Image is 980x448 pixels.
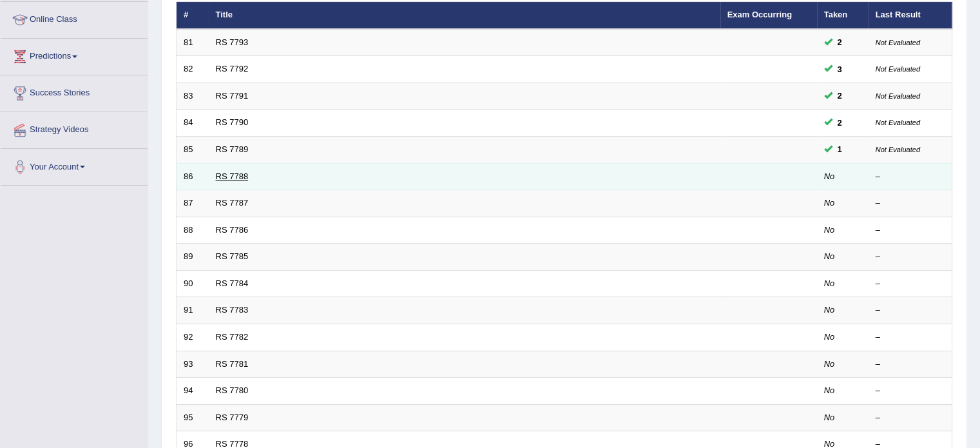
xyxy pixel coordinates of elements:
[216,413,249,422] a: RS 7779
[832,116,847,130] span: You can still take this question
[832,63,847,76] span: You can still take this question
[876,385,945,397] div: –
[876,119,920,126] small: Not Evaluated
[876,331,945,344] div: –
[876,278,945,290] div: –
[177,29,209,56] td: 81
[177,56,209,83] td: 82
[216,385,249,395] a: RS 7780
[216,332,249,342] a: RS 7782
[817,2,869,29] th: Taken
[876,304,945,317] div: –
[824,198,835,208] em: No
[216,251,249,261] a: RS 7785
[177,217,209,244] td: 88
[832,89,847,102] span: You can still take this question
[216,37,249,47] a: RS 7793
[177,137,209,164] td: 85
[216,171,249,181] a: RS 7788
[869,2,952,29] th: Last Result
[216,144,249,154] a: RS 7789
[824,305,835,315] em: No
[1,75,148,108] a: Success Stories
[216,91,249,101] a: RS 7791
[824,413,835,422] em: No
[177,163,209,190] td: 86
[824,171,835,181] em: No
[876,65,920,73] small: Not Evaluated
[216,198,249,208] a: RS 7787
[876,39,920,46] small: Not Evaluated
[1,39,148,71] a: Predictions
[832,142,847,156] span: You can still take this question
[824,278,835,288] em: No
[876,146,920,153] small: Not Evaluated
[177,83,209,110] td: 83
[876,197,945,209] div: –
[177,270,209,297] td: 90
[216,359,249,369] a: RS 7781
[1,2,148,34] a: Online Class
[1,149,148,181] a: Your Account
[209,2,720,29] th: Title
[824,332,835,342] em: No
[177,297,209,324] td: 91
[216,225,249,235] a: RS 7786
[876,251,945,263] div: –
[177,190,209,217] td: 87
[177,351,209,378] td: 93
[876,171,945,183] div: –
[216,278,249,288] a: RS 7784
[824,359,835,369] em: No
[177,404,209,431] td: 95
[824,385,835,395] em: No
[216,117,249,127] a: RS 7790
[216,64,249,73] a: RS 7792
[876,358,945,371] div: –
[177,244,209,271] td: 89
[824,225,835,235] em: No
[177,110,209,137] td: 84
[1,112,148,144] a: Strategy Videos
[727,10,792,19] a: Exam Occurring
[177,378,209,405] td: 94
[177,2,209,29] th: #
[832,35,847,49] span: You can still take this question
[876,92,920,100] small: Not Evaluated
[177,324,209,351] td: 92
[876,224,945,237] div: –
[824,251,835,261] em: No
[876,412,945,424] div: –
[216,305,249,315] a: RS 7783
